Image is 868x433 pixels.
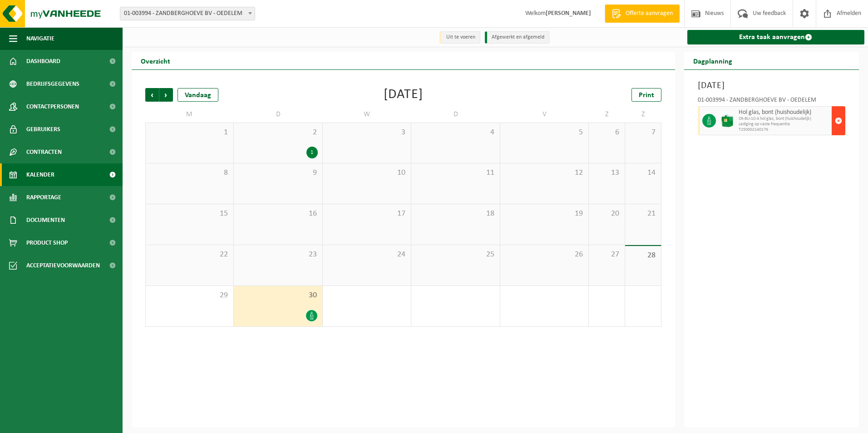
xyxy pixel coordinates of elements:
[739,127,830,133] span: T250002140176
[630,209,656,219] span: 21
[26,27,54,50] span: Navigatie
[623,9,675,18] span: Offerte aanvragen
[485,31,549,44] li: Afgewerkt en afgemeld
[150,250,229,260] span: 22
[150,168,229,178] span: 8
[416,168,495,178] span: 11
[505,250,584,260] span: 26
[145,106,234,123] td: M
[238,209,317,219] span: 16
[687,30,865,44] a: Extra taak aanvragen
[327,168,406,178] span: 10
[26,118,60,141] span: Gebruikers
[589,106,625,123] td: Z
[416,250,495,260] span: 25
[605,5,680,23] a: Offerte aanvragen
[505,209,584,219] span: 19
[593,250,620,260] span: 27
[327,209,406,219] span: 17
[546,10,591,17] strong: [PERSON_NAME]
[500,106,589,123] td: V
[323,106,411,123] td: W
[630,251,656,261] span: 28
[132,52,179,69] h2: Overzicht
[505,128,584,138] span: 5
[238,290,317,300] span: 30
[625,106,661,123] td: Z
[26,254,100,277] span: Acceptatievoorwaarden
[26,209,65,231] span: Documenten
[26,50,60,73] span: Dashboard
[120,7,255,20] span: 01-003994 - ZANDBERGHOEVE BV - OEDELEM
[720,114,734,128] img: CR-BU-1C-4000-MET-03
[593,168,620,178] span: 13
[234,106,322,123] td: D
[411,106,500,123] td: D
[26,95,79,118] span: Contactpersonen
[630,128,656,138] span: 7
[416,209,495,219] span: 18
[150,290,229,300] span: 29
[505,168,584,178] span: 12
[439,31,480,44] li: Uit te voeren
[238,250,317,260] span: 23
[306,147,318,158] div: 1
[26,163,54,186] span: Kalender
[238,168,317,178] span: 9
[593,209,620,219] span: 20
[120,7,255,20] span: 01-003994 - ZANDBERGHOEVE BV - OEDELEM
[739,116,830,122] span: CR-BU-1C-4 hol glas, bont (huishoudelijk)
[178,88,218,102] div: Vandaag
[26,73,79,95] span: Bedrijfsgegevens
[416,128,495,138] span: 4
[159,88,173,102] span: Volgende
[26,141,62,163] span: Contracten
[684,52,741,69] h2: Dagplanning
[593,128,620,138] span: 6
[739,109,830,116] span: Hol glas, bont (huishoudelijk)
[384,88,423,102] div: [DATE]
[698,79,846,93] h3: [DATE]
[639,92,654,99] span: Print
[145,88,159,102] span: Vorige
[26,231,68,254] span: Product Shop
[238,128,317,138] span: 2
[327,250,406,260] span: 24
[26,186,61,209] span: Rapportage
[739,122,830,127] span: Lediging op vaste frequentie
[698,97,846,106] div: 01-003994 - ZANDBERGHOEVE BV - OEDELEM
[150,128,229,138] span: 1
[630,168,656,178] span: 14
[150,209,229,219] span: 15
[327,128,406,138] span: 3
[631,88,661,102] a: Print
